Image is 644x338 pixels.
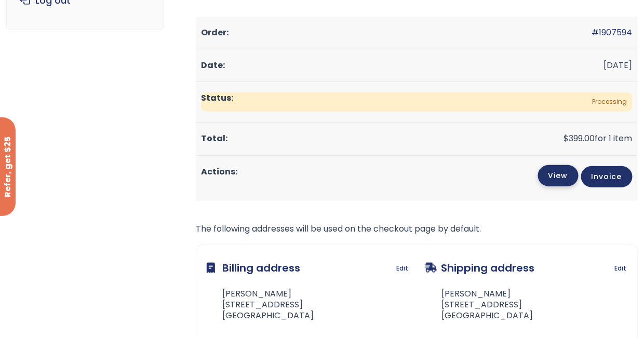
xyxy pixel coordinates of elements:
[396,261,408,276] a: Edit
[564,132,569,144] span: $
[581,166,633,187] a: Invoice
[592,26,633,38] a: #1907594
[207,289,314,321] address: [PERSON_NAME] [STREET_ADDRESS] [GEOGRAPHIC_DATA]
[564,132,595,144] span: 399.00
[538,165,579,186] a: View
[196,123,638,155] td: for 1 item
[615,261,627,276] a: Edit
[201,92,633,112] span: Processing
[425,255,534,281] h3: Shipping address
[196,222,638,236] p: The following addresses will be used on the checkout page by default.
[604,59,633,71] time: [DATE]
[425,289,533,321] address: [PERSON_NAME] [STREET_ADDRESS] [GEOGRAPHIC_DATA]
[207,255,300,281] h3: Billing address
